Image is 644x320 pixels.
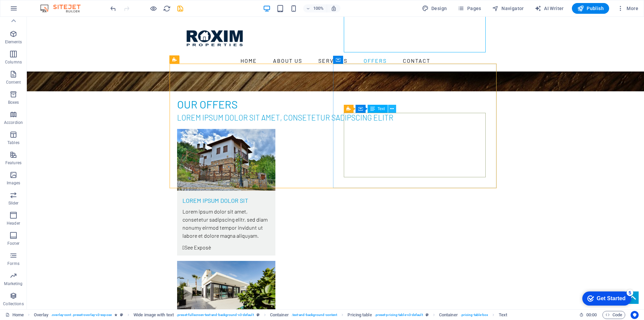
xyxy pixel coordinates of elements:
i: On resize automatically adjust zoom level to fit chosen device. [331,5,337,11]
p: Forms [7,261,19,266]
button: Design [419,3,450,14]
i: Reload page [163,5,171,12]
span: Click to select. Double-click to edit [347,311,372,319]
button: Pages [455,3,484,14]
i: Save (Ctrl+S) [176,5,184,12]
span: . preset-fullscreen-text-and-background-v3-default [176,311,254,319]
p: Boxes [8,100,19,105]
p: Features [5,160,21,166]
i: This element is a customizable preset [426,313,429,317]
span: More [617,5,638,12]
i: This element is a customizable preset [120,313,123,317]
span: . overlay-cont .preset-overlay-v3-expose [51,311,112,319]
i:  [156,227,158,234]
span: Navigator [492,5,524,12]
span: : [591,312,592,317]
p: Accordion [4,120,23,125]
span: Text [378,107,385,111]
p: Collections [3,301,23,307]
p: Images [7,180,20,186]
p: Marketing [4,281,22,286]
p: Elements [5,39,22,45]
p: Header [7,221,20,226]
span: Click to select. Double-click to edit [499,311,507,319]
nav: breadcrumb [34,311,507,319]
span: Pages [458,5,481,12]
span: Click to select. Double-click to edit [439,311,458,319]
button: Code [602,311,625,319]
span: AI Writer [535,5,564,12]
button: 100% [303,4,327,12]
div: Design (Ctrl+Alt+Y) [419,3,450,14]
button: Navigator [489,3,527,14]
p: Footer [7,241,19,246]
i: Element contains an animation [114,313,117,317]
button: AI Writer [532,3,567,14]
div: 5 [48,1,55,8]
a: See Exposè [156,227,184,234]
div: Get Started 5 items remaining, 0% complete [4,3,53,17]
p: Slider [8,200,19,206]
span: . pricing-table-box [461,311,488,319]
button: Usercentrics [631,311,639,319]
span: . preset-pricing-table-v3-default [375,311,423,319]
span: 00 00 [586,311,597,319]
button: Click here to leave preview mode and continue editing [149,4,157,12]
span: Publish [577,5,604,12]
div: Get Started [18,7,47,13]
p: Columns [5,59,22,65]
span: Code [605,311,622,319]
span: . text-and-background-content [291,311,337,319]
span: Click to select. Double-click to edit [34,311,49,319]
button: save [176,4,184,12]
img: Editor Logo [39,4,89,12]
button: More [614,3,641,14]
button: Publish [572,3,609,14]
p: Tables [7,140,19,145]
p: Content [6,80,21,85]
button: undo [109,4,117,12]
h6: 100% [313,4,324,12]
i: Undo: Change text (Ctrl+Z) [109,5,117,12]
a: Click to cancel selection. Double-click to open Pages [5,311,24,319]
h6: Session time [579,311,597,319]
button: reload [163,4,171,12]
span: Click to select. Double-click to edit [270,311,289,319]
span: Click to select. Double-click to edit [133,311,174,319]
span: Design [422,5,447,12]
i: This element is a customizable preset [257,313,260,317]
